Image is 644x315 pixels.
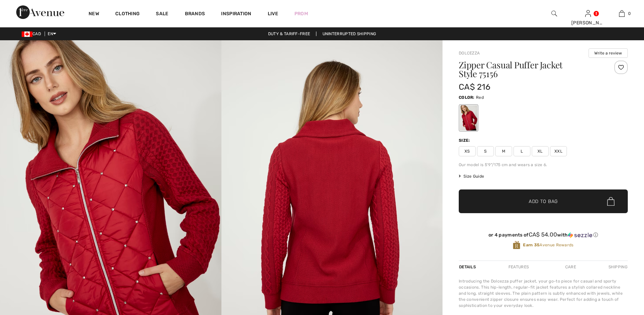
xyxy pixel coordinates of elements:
iframe: Opens a widget where you can find more information [601,264,637,281]
strong: Earn 35 [523,243,540,247]
a: New [89,11,99,18]
span: CAD [22,31,44,36]
div: Red [460,105,477,131]
span: EN [48,31,56,36]
button: Add to Bag [459,189,628,213]
div: Introducing the Dolcezza puffer jacket, your go-to piece for casual and sporty occasions. This hi... [459,278,628,309]
img: Bag.svg [607,197,615,206]
span: S [477,146,494,156]
button: Write a review [589,48,628,58]
span: Size Guide [459,173,484,179]
a: 0 [605,9,638,18]
a: Dolcezza [459,51,480,55]
img: 1ère Avenue [16,5,64,19]
a: Clothing [115,11,140,18]
span: XL [532,146,549,156]
img: My Info [585,9,591,18]
span: L [514,146,530,156]
span: Avenue Rewards [523,242,573,248]
div: Care [559,261,582,273]
img: search the website [551,9,557,18]
span: Add to Bag [529,198,558,205]
div: or 4 payments of with [459,231,628,238]
a: Brands [185,11,205,18]
div: [PERSON_NAME] [571,19,604,26]
span: XS [459,146,476,156]
span: CA$ 216 [459,82,490,92]
span: Inspiration [221,11,251,18]
a: Sign In [585,10,591,17]
span: M [495,146,512,156]
a: Live [268,10,278,17]
span: Red [476,95,484,100]
div: Shipping [607,261,628,273]
span: 0 [628,10,631,17]
div: Our model is 5'9"/175 cm and wears a size 6. [459,162,628,168]
h1: Zipper Casual Puffer Jacket Style 75156 [459,61,600,78]
img: Sezzle [568,232,592,238]
a: Prom [294,10,308,17]
img: Avenue Rewards [513,241,520,250]
div: Details [459,261,478,273]
img: Canadian Dollar [22,31,32,37]
span: Color: [459,95,475,100]
div: Features [503,261,534,273]
img: My Bag [619,9,625,18]
div: or 4 payments ofCA$ 54.00withSezzle Click to learn more about Sezzle [459,231,628,241]
span: CA$ 54.00 [529,231,557,238]
div: Size: [459,137,472,143]
a: Sale [156,11,168,18]
span: XXL [550,146,567,156]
